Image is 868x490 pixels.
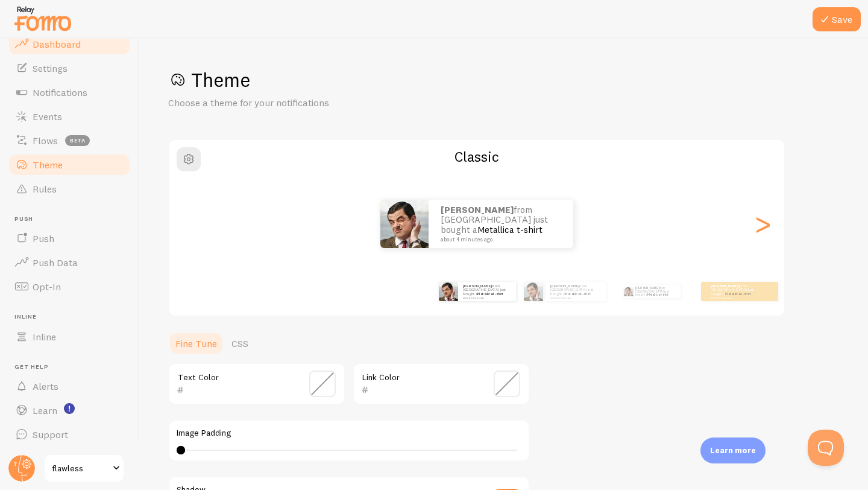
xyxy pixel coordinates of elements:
a: Learn [7,398,131,422]
img: Fomo [524,282,543,301]
label: Image Padding [177,428,521,439]
p: from [GEOGRAPHIC_DATA] just bought a [550,284,601,299]
a: flawless [43,454,125,483]
svg: <p>Watch New Feature Tutorials!</p> [64,403,75,414]
a: Fine Tune [168,331,224,355]
strong: [PERSON_NAME] [441,204,514,215]
p: from [GEOGRAPHIC_DATA] just bought a [711,284,759,299]
a: Push Data [7,250,131,275]
span: Rules [33,183,57,195]
span: Push [14,215,131,223]
h1: Theme [168,68,839,92]
a: Metallica t-shirt [477,291,503,296]
span: Flows [33,135,58,147]
strong: [PERSON_NAME] [463,284,492,288]
span: Push [33,232,54,244]
p: Choose a theme for your notifications [168,96,458,110]
span: beta [65,135,90,146]
div: Learn more [700,437,766,463]
iframe: Help Scout Beacon - Open [808,430,844,466]
a: Notifications [7,80,131,104]
span: flawless [52,461,109,476]
a: Events [7,104,131,129]
p: from [GEOGRAPHIC_DATA] just bought a [635,285,676,298]
a: Support [7,422,131,447]
div: Next slide [755,180,770,267]
strong: [PERSON_NAME] [711,284,740,288]
p: from [GEOGRAPHIC_DATA] just bought a [441,205,561,243]
strong: [PERSON_NAME] [550,284,579,288]
a: Inline [7,325,131,349]
span: Events [33,110,62,122]
a: Push [7,226,131,250]
span: Opt-In [33,281,61,293]
span: Settings [33,62,68,74]
span: Support [33,428,68,441]
span: Theme [33,159,63,171]
a: Rules [7,177,131,201]
span: Get Help [14,363,131,371]
a: Settings [7,56,131,80]
h2: Classic [169,147,784,166]
a: Dashboard [7,32,131,56]
span: Dashboard [33,38,81,50]
img: Fomo [623,287,633,296]
span: Inline [14,313,131,321]
a: Opt-In [7,275,131,299]
span: Inline [33,331,56,343]
span: Push Data [33,256,78,269]
img: fomo-relay-logo-orange.svg [13,3,73,34]
img: Fomo [380,200,429,248]
span: Alerts [33,380,58,392]
p: from [GEOGRAPHIC_DATA] just bought a [463,284,511,299]
a: Metallica t-shirt [565,291,591,296]
small: about 4 minutes ago [711,296,758,299]
img: Fomo [439,282,458,301]
p: Learn more [710,445,756,456]
a: Metallica t-shirt [647,293,668,296]
span: Learn [33,404,57,416]
a: Flows beta [7,129,131,153]
a: Alerts [7,374,131,398]
a: Metallica t-shirt [725,291,751,296]
small: about 4 minutes ago [441,237,558,243]
strong: [PERSON_NAME] [635,286,659,290]
small: about 4 minutes ago [463,296,510,299]
a: CSS [224,331,256,355]
a: Theme [7,153,131,177]
small: about 4 minutes ago [550,296,600,299]
span: Notifications [33,86,87,98]
a: Metallica t-shirt [477,224,542,235]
